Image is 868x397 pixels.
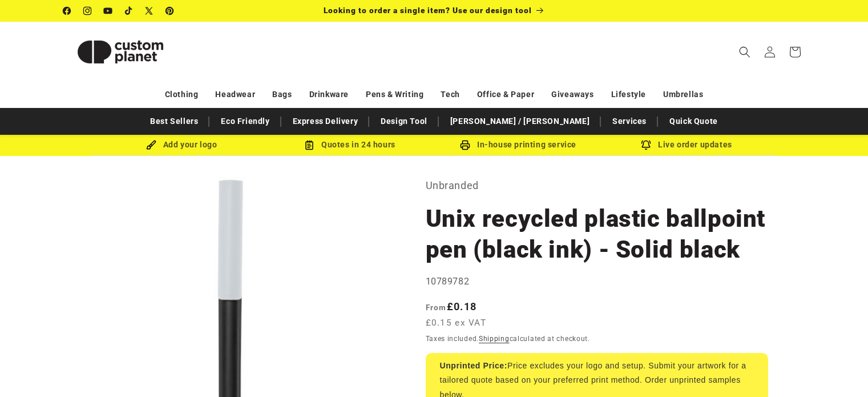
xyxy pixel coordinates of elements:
[375,111,433,131] a: Design Tool
[460,140,470,150] img: In-house printing
[607,111,652,131] a: Services
[641,140,651,150] img: Order updates
[477,85,534,105] a: Office & Paper
[146,140,156,150] img: Brush Icon
[611,85,646,105] a: Lifestyle
[551,85,594,105] a: Giveaways
[165,85,199,105] a: Clothing
[426,333,768,344] div: Taxes included. calculated at checkout.
[440,361,508,370] strong: Unprinted Price:
[59,22,181,82] a: Custom Planet
[366,85,423,105] a: Pens & Writing
[63,26,177,78] img: Custom Planet
[441,85,459,105] a: Tech
[426,303,447,312] span: From
[811,342,868,397] iframe: Chat Widget
[287,111,364,131] a: Express Delivery
[144,111,204,131] a: Best Sellers
[266,138,434,152] div: Quotes in 24 hours
[304,140,314,150] img: Order Updates Icon
[98,138,266,152] div: Add your logo
[663,85,703,105] a: Umbrellas
[272,85,292,105] a: Bags
[434,138,603,152] div: In-house printing service
[426,203,768,265] h1: Unix recycled plastic ballpoint pen (black ink) - Solid black
[426,177,768,195] p: Unbranded
[426,276,470,287] span: 10789782
[324,6,532,15] span: Looking to order a single item? Use our design tool
[215,85,255,105] a: Headwear
[426,300,477,312] strong: £0.18
[664,111,724,131] a: Quick Quote
[445,111,595,131] a: [PERSON_NAME] / [PERSON_NAME]
[603,138,771,152] div: Live order updates
[309,85,349,105] a: Drinkware
[426,316,487,330] span: £0.15 ex VAT
[732,39,757,65] summary: Search
[215,111,275,131] a: Eco Friendly
[479,335,510,343] a: Shipping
